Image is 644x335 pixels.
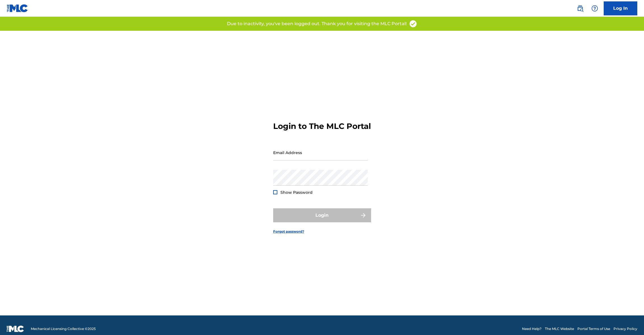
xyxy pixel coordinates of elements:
[575,3,586,14] a: Public Search
[545,326,574,331] a: The MLC Website
[591,5,598,12] img: help
[7,4,28,12] img: MLC Logo
[577,5,584,12] img: search
[7,325,24,332] img: logo
[522,326,542,331] a: Need Help?
[613,326,637,331] a: Privacy Policy
[577,326,610,331] a: Portal Terms of Use
[604,1,637,15] a: Log In
[409,20,417,28] img: access
[273,229,304,234] a: Forgot password?
[273,121,371,131] h3: Login to The MLC Portal
[31,326,96,331] span: Mechanical Licensing Collective © 2025
[280,190,313,195] span: Show Password
[589,3,600,14] div: Help
[227,20,407,27] p: Due to inactivity, you've been logged out. Thank you for visiting the MLC Portal!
